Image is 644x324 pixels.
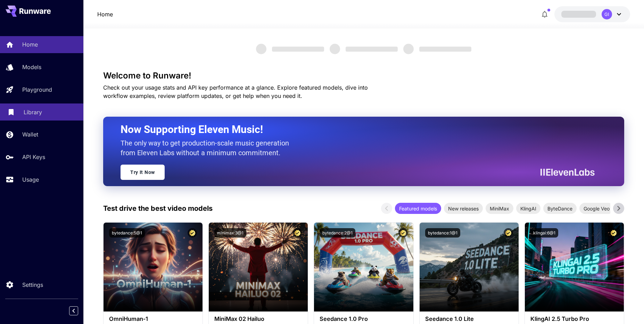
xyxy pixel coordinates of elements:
[209,223,308,311] img: alt
[103,203,213,214] p: Test drive the best video models
[486,203,513,214] div: MiniMax
[121,165,165,180] a: Try It Now
[516,203,540,214] div: KlingAI
[486,205,513,212] span: MiniMax
[525,223,624,311] img: alt
[543,205,577,212] span: ByteDance
[444,205,483,212] span: New releases
[425,228,460,238] button: bytedance:1@1
[214,228,246,238] button: minimax:3@1
[22,281,43,289] p: Settings
[188,228,197,238] button: Certified Model – Vetted for best performance and includes a commercial license.
[425,316,513,322] h3: Seedance 1.0 Lite
[293,228,302,238] button: Certified Model – Vetted for best performance and includes a commercial license.
[22,85,52,94] p: Playground
[516,205,540,212] span: KlingAI
[22,130,38,139] p: Wallet
[214,316,302,322] h3: MiniMax 02 Hailuo
[22,175,39,184] p: Usage
[420,223,519,311] img: alt
[103,84,368,99] span: Check out your usage stats and API key performance at a glance. Explore featured models, dive int...
[121,123,589,136] h2: Now Supporting Eleven Music!
[103,71,624,81] h3: Welcome to Runware!
[97,10,113,18] a: Home
[504,228,513,238] button: Certified Model – Vetted for best performance and includes a commercial license.
[602,9,612,19] div: GI
[121,138,294,158] p: The only way to get production-scale music generation from Eleven Labs without a minimum commitment.
[320,228,355,238] button: bytedance:2@1
[22,153,45,161] p: API Keys
[320,316,407,322] h3: Seedance 1.0 Pro
[395,205,441,212] span: Featured models
[109,228,145,238] button: bytedance:5@1
[69,306,78,315] button: Collapse sidebar
[543,203,577,214] div: ByteDance
[444,203,483,214] div: New releases
[22,40,38,49] p: Home
[109,316,197,322] h3: OmniHuman‑1
[554,6,630,22] button: GI
[609,228,618,238] button: Certified Model – Vetted for best performance and includes a commercial license.
[24,108,42,116] p: Library
[22,63,41,71] p: Models
[530,316,618,322] h3: KlingAI 2.5 Turbo Pro
[395,203,441,214] div: Featured models
[579,205,614,212] span: Google Veo
[398,228,408,238] button: Certified Model – Vetted for best performance and includes a commercial license.
[97,10,113,18] nav: breadcrumb
[104,223,203,311] img: alt
[314,223,413,311] img: alt
[530,228,558,238] button: klingai:6@1
[579,203,614,214] div: Google Veo
[74,305,83,317] div: Collapse sidebar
